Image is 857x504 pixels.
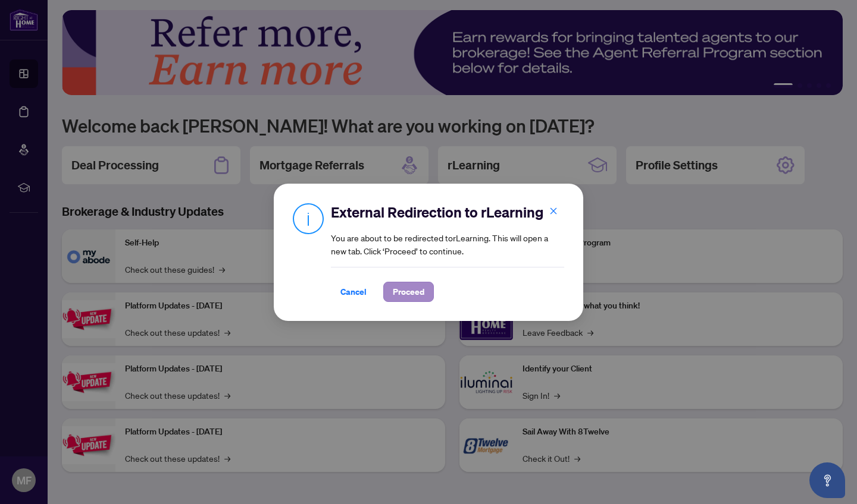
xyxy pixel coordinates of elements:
[331,203,564,302] div: You are about to be redirected to rLearning . This will open a new tab. Click ‘Proceed’ to continue.
[393,282,424,301] span: Proceed
[340,282,367,301] span: Cancel
[293,203,324,234] img: Info Icon
[331,203,564,222] h2: External Redirection to rLearning
[331,282,376,302] button: Cancel
[549,207,558,215] span: close
[809,462,845,498] button: Open asap
[383,282,434,302] button: Proceed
